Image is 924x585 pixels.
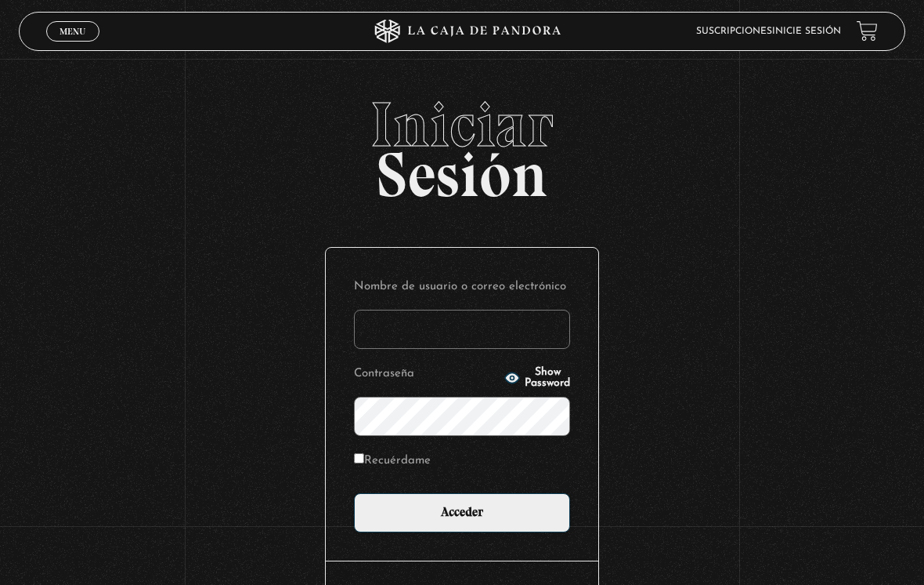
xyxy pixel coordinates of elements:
h2: Sesión [19,93,906,194]
a: Suscripciones [696,27,772,36]
a: Inicie sesión [772,27,841,36]
label: Contraseña [354,363,500,384]
label: Recuérdame [354,450,431,471]
span: Cerrar [55,40,92,51]
input: Acceder [354,493,570,532]
span: Iniciar [19,93,906,156]
label: Nombre de usuario o correo electrónico [354,276,570,297]
button: Show Password [504,367,570,389]
a: View your shopping cart [857,20,878,42]
input: Recuérdame [354,453,364,463]
span: Menu [60,27,85,36]
span: Show Password [525,367,570,389]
